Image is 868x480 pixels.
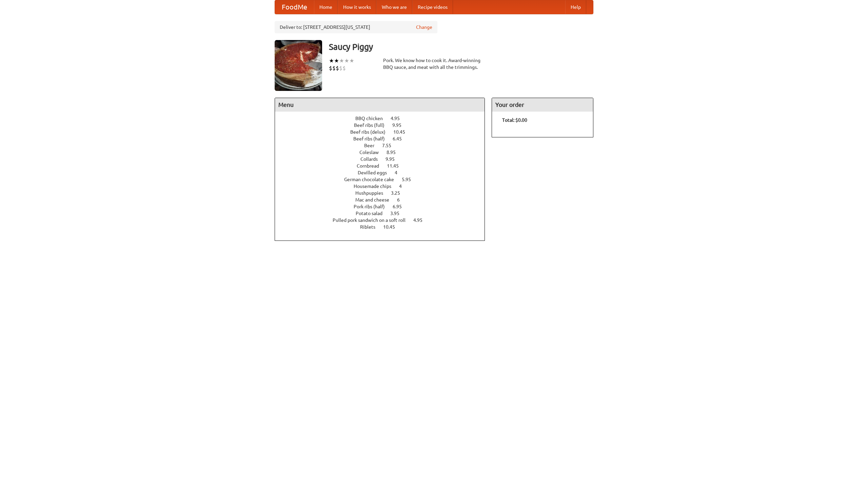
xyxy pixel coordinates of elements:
span: Collards [360,156,384,162]
span: 4.95 [391,116,407,121]
a: FoodMe [275,0,314,14]
a: Beef ribs (half) 6.45 [353,136,414,141]
span: 5.95 [402,177,418,182]
span: Cornbread [357,163,386,169]
span: 11.45 [387,163,406,169]
a: Beef ribs (delux) 10.45 [350,129,418,135]
span: 8.95 [387,150,402,155]
span: 4.95 [413,217,429,223]
h4: Menu [275,98,485,112]
span: Beef ribs (full) [354,122,391,128]
a: Mac and cheese 6 [355,197,412,203]
a: Cornbread 11.45 [357,163,411,169]
a: Collards 9.95 [360,156,407,162]
span: 10.45 [383,224,402,230]
span: Beer [364,143,381,148]
span: 9.95 [386,156,401,162]
a: Hushpuppies 3.25 [355,190,413,196]
li: ★ [329,57,334,64]
li: $ [339,64,342,72]
span: 4 [399,184,409,189]
a: Devilled eggs 4 [358,170,410,175]
li: $ [329,64,332,72]
a: Help [565,0,586,14]
span: 10.45 [393,129,412,135]
a: Recipe videos [412,0,453,14]
span: 6.95 [393,204,409,209]
span: Devilled eggs [358,170,394,175]
a: BBQ chicken 4.95 [355,116,412,121]
h3: Saucy Piggy [329,40,593,54]
span: Pork ribs (half) [354,204,392,209]
li: $ [336,64,339,72]
span: Pulled pork sandwich on a soft roll [333,217,412,223]
li: ★ [344,57,349,64]
span: 3.95 [390,211,406,216]
li: $ [332,64,336,72]
a: German chocolate cake 5.95 [344,177,423,182]
a: Beer 7.55 [364,143,404,148]
div: Deliver to: [STREET_ADDRESS][US_STATE] [275,21,437,33]
a: Potato salad 3.95 [356,211,412,216]
span: BBQ chicken [355,116,390,121]
span: Potato salad [356,211,389,216]
a: Coleslaw 8.95 [359,150,408,155]
span: German chocolate cake [344,177,401,182]
span: 6.45 [393,136,409,141]
span: Riblets [360,224,382,230]
span: Hushpuppies [355,190,390,196]
a: Pulled pork sandwich on a soft roll 4.95 [333,217,435,223]
span: 9.95 [392,122,408,128]
span: Housemade chips [354,184,398,189]
a: Riblets 10.45 [360,224,408,230]
a: Beef ribs (full) 9.95 [354,122,414,128]
span: 3.25 [391,190,407,196]
span: 4 [395,170,404,175]
a: How it works [338,0,376,14]
span: Beef ribs (delux) [350,129,392,135]
h4: Your order [492,98,593,112]
span: Coleslaw [359,150,386,155]
li: ★ [334,57,339,64]
span: 6 [397,197,407,203]
img: angular.jpg [275,40,322,91]
a: Home [314,0,338,14]
div: Pork. We know how to cook it. Award-winning BBQ sauce, and meat with all the trimmings. [383,57,485,71]
span: Beef ribs (half) [353,136,392,141]
li: $ [342,64,346,72]
a: Who we are [376,0,412,14]
a: Housemade chips 4 [354,184,414,189]
b: Total: $0.00 [502,117,527,123]
li: ★ [349,57,354,64]
li: ★ [339,57,344,64]
a: Pork ribs (half) 6.95 [354,204,414,209]
span: Mac and cheese [355,197,396,203]
a: Change [416,24,432,31]
span: 7.55 [382,143,398,148]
